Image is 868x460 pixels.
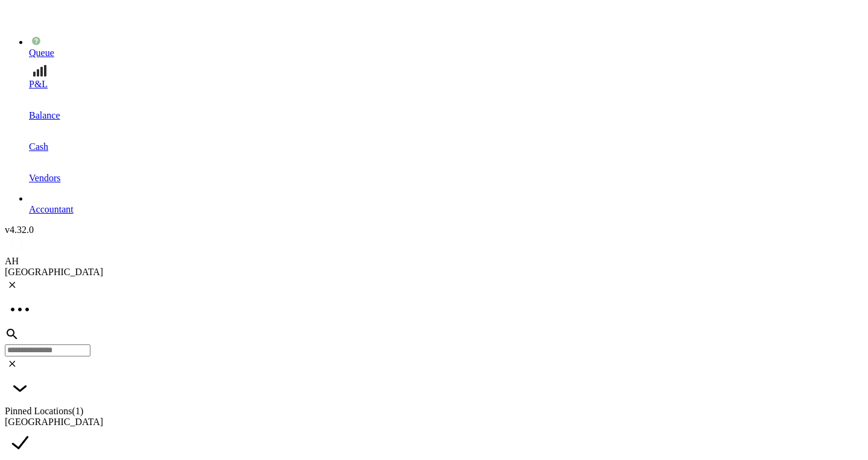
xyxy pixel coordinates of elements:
[29,184,863,215] a: Accountant
[5,256,863,267] div: AH
[29,152,863,184] a: Vendors
[5,267,863,278] div: [GEOGRAPHIC_DATA]
[29,121,863,152] a: Cash
[29,141,48,152] span: Cash
[29,204,74,214] span: Accountant
[5,406,863,417] div: Pinned Locations ( 1 )
[29,58,863,90] a: P&L
[5,225,863,235] div: v 4.32.0
[29,110,60,120] span: Balance
[29,79,48,89] span: P&L
[29,90,863,121] a: Balance
[5,417,863,427] div: [GEOGRAPHIC_DATA]
[29,173,60,183] span: Vendors
[29,27,863,58] a: Queue
[29,48,54,58] span: Queue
